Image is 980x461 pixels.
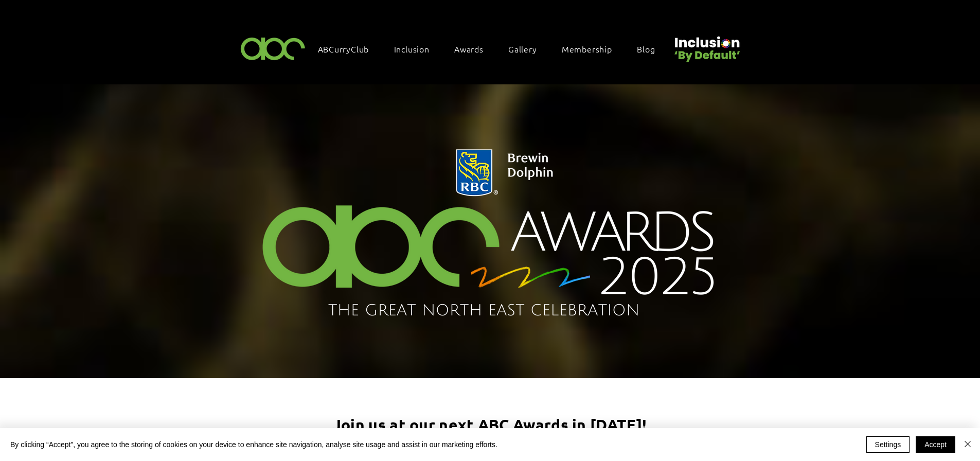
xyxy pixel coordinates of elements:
a: ABCurryClub [313,38,385,60]
div: Inclusion [389,38,445,60]
button: Accept [916,436,955,453]
span: Inclusion [394,43,430,55]
img: Northern Insights Double Pager Apr 2025.png [235,137,745,332]
span: Gallery [508,43,537,55]
span: Join us at our next ABC Awards in [DATE]! [333,415,647,434]
span: Awards [454,43,484,55]
a: Gallery [503,38,553,60]
span: By clicking “Accept”, you agree to the storing of cookies on your device to enhance site navigati... [10,440,497,449]
button: Close [961,436,974,453]
button: Settings [866,436,910,453]
span: Membership [562,43,612,55]
a: Membership [557,38,628,60]
img: ABC-Logo-Blank-Background-01-01-2.png [238,33,309,63]
span: Blog [637,43,655,55]
img: Untitled design (22).png [671,28,742,63]
a: Blog [632,38,670,60]
nav: Site [313,38,671,60]
img: Close [961,438,974,450]
span: ABCurryClub [318,43,369,55]
div: Awards [449,38,499,60]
